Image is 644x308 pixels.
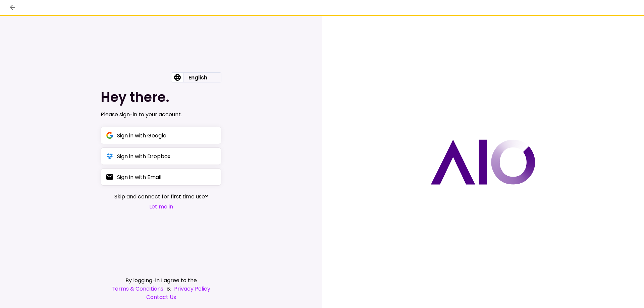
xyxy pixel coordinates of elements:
[183,73,213,82] div: English
[101,293,221,301] a: Contact Us
[7,2,18,13] button: back
[112,285,163,293] a: Terms & Conditions
[101,89,221,105] h1: Hey there.
[101,147,221,165] button: Sign in with Dropbox
[431,139,535,185] img: AIO logo
[101,127,221,144] button: Sign in with Google
[117,131,166,140] div: Sign in with Google
[101,276,221,285] div: By logging-in I agree to the
[117,152,170,161] div: Sign in with Dropbox
[114,202,208,211] button: Let me in
[101,168,221,186] button: Sign in with Email
[174,285,210,293] a: Privacy Policy
[117,173,161,181] div: Sign in with Email
[101,111,221,119] div: Please sign-in to your account.
[114,192,208,201] span: Skip and connect for first time use?
[101,285,221,293] div: &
